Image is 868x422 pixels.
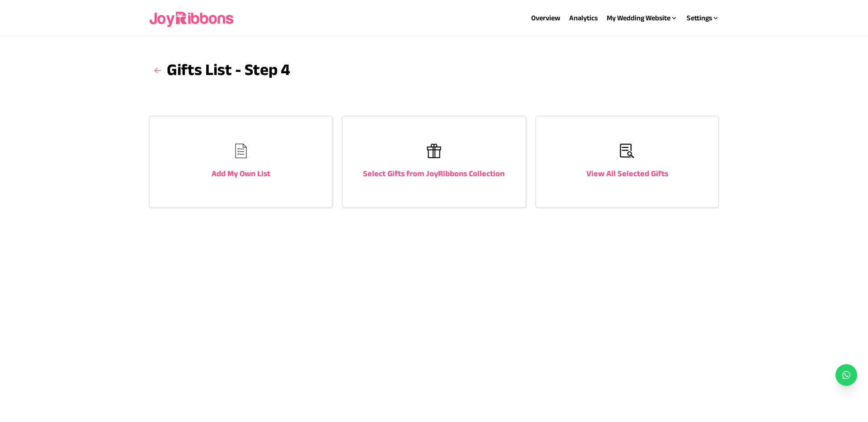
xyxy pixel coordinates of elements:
h3: Gifts List - Step 4 [149,58,290,83]
a: Overview [531,14,560,22]
a: joyribbonsView All Selected Gifts [535,116,719,208]
a: joyribbonsSelect Gifts from JoyRibbons Collection [342,116,526,208]
img: joyribbons [149,4,236,33]
h3: Add My Own List [212,167,270,180]
img: joyribbons [234,144,248,158]
h3: View All Selected Gifts [586,167,668,180]
a: Analytics [569,14,598,22]
img: joyribbons [427,144,441,158]
img: joyribbons [620,144,634,158]
h3: Select Gifts from JoyRibbons Collection [363,167,505,180]
div: Settings [687,13,719,23]
div: My Wedding Website [607,13,678,23]
a: joyribbonsAdd My Own List [149,116,333,208]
